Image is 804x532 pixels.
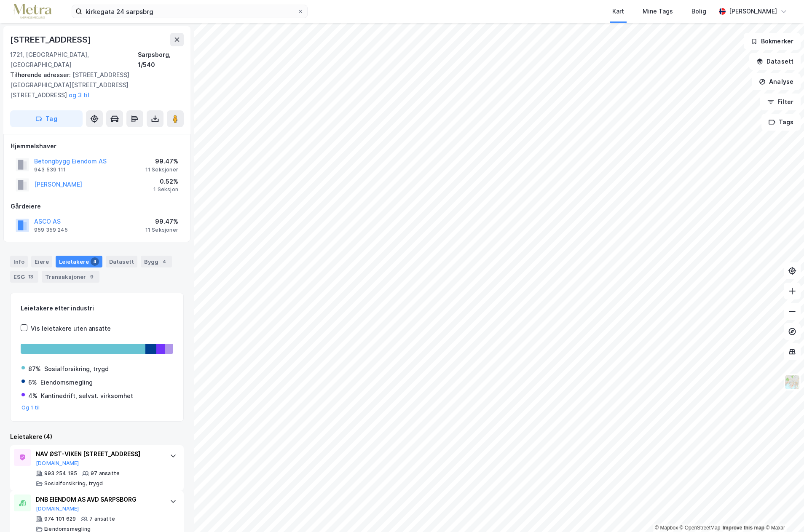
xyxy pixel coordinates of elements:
img: Z [784,374,800,390]
button: Tags [761,114,801,131]
div: [STREET_ADDRESS] [10,33,93,46]
button: [DOMAIN_NAME] [36,505,79,512]
button: Tag [10,110,83,127]
input: Søk på adresse, matrikkel, gårdeiere, leietakere eller personer [82,5,297,18]
div: Info [10,256,28,267]
div: Transaksjoner [42,271,99,283]
button: Filter [760,94,801,110]
div: 97 ansatte [91,470,120,477]
div: NAV ØST-VIKEN [STREET_ADDRESS] [36,449,161,459]
div: 1721, [GEOGRAPHIC_DATA], [GEOGRAPHIC_DATA] [10,50,138,70]
button: Og 1 til [21,404,40,411]
span: Tilhørende adresser: [10,71,72,78]
div: Bygg [141,256,172,267]
div: Kart [612,6,624,16]
a: OpenStreetMap [680,525,721,531]
div: Eiere [31,256,52,267]
img: metra-logo.256734c3b2bbffee19d4.png [13,4,51,19]
div: Leietakere [56,256,102,267]
div: 4 [160,257,169,266]
div: 13 [27,273,35,281]
div: Kantinedrift, selvst. virksomhet [41,391,133,401]
div: 99.47% [145,217,178,227]
div: ESG [10,271,38,283]
div: 959 359 245 [34,227,68,233]
div: Vis leietakere uten ansatte [31,323,111,334]
div: DNB EIENDOM AS AVD SARPSBORG [36,495,161,505]
div: 943 539 111 [34,166,66,173]
div: Kontrollprogram for chat [762,492,804,532]
button: [DOMAIN_NAME] [36,460,79,467]
div: 9 [88,273,96,281]
button: Bokmerker [744,33,801,50]
div: 0.52% [153,176,178,187]
div: Leietakere (4) [10,432,184,442]
div: Bolig [691,6,706,16]
div: Sarpsborg, 1/540 [138,50,184,70]
div: 4% [28,391,38,401]
a: Improve this map [723,525,764,531]
div: 974 101 629 [44,516,76,522]
button: Analyse [752,73,801,90]
div: 4 [91,257,99,266]
div: Sosialforsikring, trygd [44,480,103,487]
div: Datasett [106,256,137,267]
div: [PERSON_NAME] [729,6,777,16]
div: Mine Tags [643,6,673,16]
div: 993 254 185 [44,470,77,477]
div: Sosialforsikring, trygd [44,364,109,374]
div: Hjemmelshaver [11,141,183,151]
div: 6% [28,377,37,388]
div: 7 ansatte [89,516,115,522]
div: Gårdeiere [11,201,183,211]
div: 11 Seksjoner [145,227,178,233]
div: 1 Seksjon [153,186,178,193]
iframe: Chat Widget [762,492,804,532]
div: Leietakere etter industri [21,303,173,313]
button: Datasett [749,53,801,70]
div: Eiendomsmegling [40,377,93,388]
div: 11 Seksjoner [145,166,178,173]
div: 87% [28,364,41,374]
a: Mapbox [655,525,678,531]
div: [STREET_ADDRESS][GEOGRAPHIC_DATA][STREET_ADDRESS][STREET_ADDRESS] [10,70,177,100]
div: 99.47% [145,156,178,166]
